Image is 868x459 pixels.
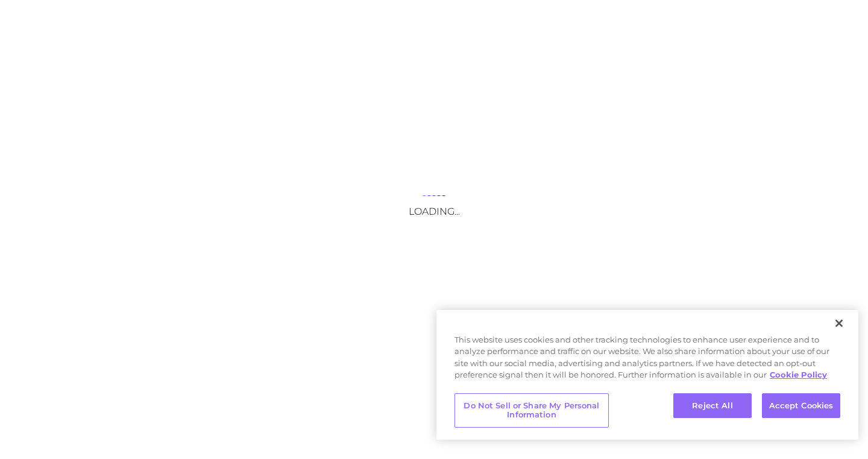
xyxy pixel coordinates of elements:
div: This website uses cookies and other tracking technologies to enhance user experience and to analy... [436,334,858,387]
a: More information about your privacy, opens in a new tab [770,370,827,379]
button: Close [826,310,852,337]
div: Privacy [436,310,858,440]
button: Do Not Sell or Share My Personal Information, Opens the preference center dialog [454,393,609,428]
div: Cookie banner [436,310,858,440]
button: Accept Cookies [762,393,840,419]
button: Reject All [673,393,752,419]
h3: Loading... [313,206,555,217]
